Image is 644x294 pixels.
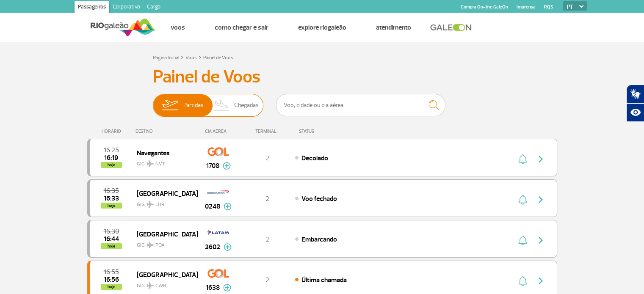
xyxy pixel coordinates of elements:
span: 2025-09-25 16:33:23 [104,195,119,201]
img: slider-desembarque [210,94,235,116]
img: sino-painel-voo.svg [518,276,527,286]
span: Última chamada [301,276,347,284]
div: STATUS [295,129,364,134]
button: Abrir recursos assistivos. [626,103,644,122]
a: Voos [171,23,185,32]
img: destiny_airplane.svg [146,282,154,289]
span: hoje [101,284,122,290]
span: 3602 [205,242,220,252]
span: [GEOGRAPHIC_DATA] [137,269,191,280]
span: CWB [155,282,166,290]
a: Página Inicial [153,55,179,61]
span: Decolado [301,154,328,162]
span: hoje [101,162,122,168]
span: 2025-09-25 16:55:00 [104,269,119,275]
div: Plugin de acessibilidade da Hand Talk. [626,85,644,122]
a: Como chegar e sair [215,23,268,32]
img: mais-info-painel-voo.svg [224,203,232,210]
div: DESTINO [135,129,197,134]
span: [GEOGRAPHIC_DATA] [137,188,191,199]
span: 2 [265,235,269,244]
a: Painel de Voos [203,55,233,61]
span: [GEOGRAPHIC_DATA] [137,228,191,239]
div: HORÁRIO [90,129,136,134]
img: sino-painel-voo.svg [518,195,527,205]
a: > [181,52,184,62]
img: seta-direita-painel-voo.svg [536,276,546,286]
span: 2025-09-25 16:30:00 [104,228,119,234]
span: 1638 [206,283,220,293]
span: Voo fechado [301,195,337,203]
span: 2025-09-25 16:44:00 [104,236,119,242]
span: 2025-09-25 16:35:00 [104,188,119,194]
img: seta-direita-painel-voo.svg [536,195,546,205]
a: Corporativo [109,1,144,14]
span: 0248 [205,201,220,212]
span: GIG [137,278,191,290]
img: destiny_airplane.svg [146,201,154,208]
img: seta-direita-painel-voo.svg [536,235,546,245]
div: CIA AÉREA [197,129,240,134]
h3: Painel de Voos [153,66,492,88]
a: RQS [544,4,553,10]
a: > [199,52,202,62]
span: LHR [155,201,164,209]
img: sino-painel-voo.svg [518,235,527,245]
input: Voo, cidade ou cia aérea [276,94,445,116]
span: Navegantes [137,147,191,158]
span: hoje [101,243,122,249]
span: NVT [155,160,165,168]
span: 2025-09-25 16:56:00 [104,277,119,283]
span: Embarcando [301,235,337,244]
a: Imprensa [517,4,536,10]
span: 2 [265,154,269,162]
img: mais-info-painel-voo.svg [223,284,231,291]
span: GIG [137,196,191,209]
span: POA [155,242,165,249]
a: Passageiros [75,1,109,14]
span: 2 [265,195,269,203]
div: TERMINAL [240,129,295,134]
a: Cargo [144,1,164,14]
span: 2 [265,276,269,284]
img: seta-direita-painel-voo.svg [536,154,546,164]
span: 1708 [206,161,219,171]
span: GIG [137,156,191,168]
span: Partidas [183,94,204,116]
img: slider-embarque [157,94,183,116]
img: destiny_airplane.svg [146,242,154,248]
a: Atendimento [376,23,411,32]
img: sino-painel-voo.svg [518,154,527,164]
a: Compra On-line GaleOn [461,4,508,10]
span: GIG [137,237,191,249]
span: hoje [101,203,122,209]
button: Abrir tradutor de língua de sinais. [626,85,644,103]
img: mais-info-painel-voo.svg [224,243,232,251]
a: Explore RIOgaleão [298,23,346,32]
span: 2025-09-25 16:25:00 [104,147,119,153]
img: mais-info-painel-voo.svg [223,162,231,170]
span: 2025-09-25 16:19:00 [104,155,118,161]
span: Chegadas [234,94,259,116]
a: Voos [185,55,197,61]
img: destiny_airplane.svg [146,160,154,167]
